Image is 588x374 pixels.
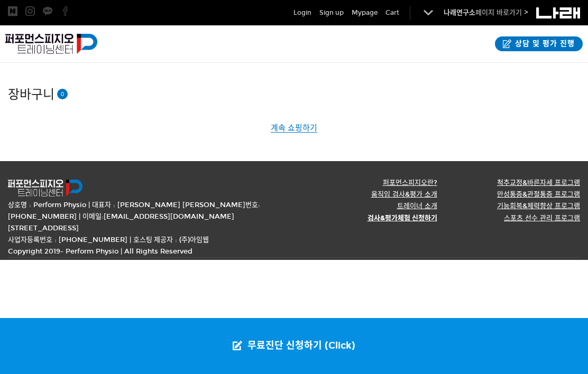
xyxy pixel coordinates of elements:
[8,180,82,196] img: 퍼포먼스피지오 트레이닝센터 로고
[397,202,437,210] a: 트레이너 소개
[504,214,580,222] a: 스포츠 선수 관리 프로그램
[497,202,580,210] a: 기능회복&체력향상 프로그램
[8,84,65,106] div: 장바구니
[61,91,64,97] em: 0
[444,8,528,17] a: 나래연구소페이지 바로가기 >
[8,199,294,222] p: 상호명 : Perform Physio | 대표자 : [PERSON_NAME] [PERSON_NAME]번호: [PHONE_NUMBER] | 이메일:[EMAIL_ADDRESS][...
[497,190,580,199] a: 만성통증&관절통증 프로그램
[8,246,294,257] p: Copyright 2019- Perform Physio | All Rights Reserved
[368,214,398,222] strong: 검사&평가
[495,36,583,51] a: 상담 및 평가 진행
[222,318,366,374] a: 무료진단 신청하기 (Click)
[444,8,475,17] strong: 나래연구소
[319,7,344,18] a: Sign up
[8,234,294,246] p: 사업자등록번호 : [PHONE_NUMBER] | 호스팅 제공자 : (주)아임웹
[371,190,437,199] a: 움직임 검사&평가 소개
[512,39,575,49] span: 상담 및 평가 진행
[271,123,317,133] a: 계속 쇼핑하기
[398,214,437,222] a: 체험 신청하기
[385,7,399,18] a: Cart
[293,7,311,18] a: Login
[383,179,437,187] a: 퍼포먼스피지오란?
[497,179,580,187] a: 척추교정&바른자세 프로그램
[8,222,294,234] p: [STREET_ADDRESS]
[352,7,378,18] a: Mypage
